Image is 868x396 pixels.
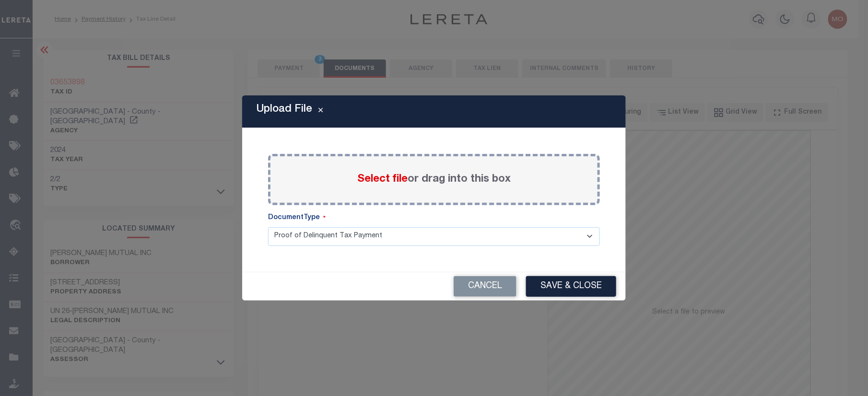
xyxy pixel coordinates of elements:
span: Select file [357,174,408,185]
h5: Upload File [257,103,312,116]
label: DocumentType [268,213,326,223]
button: Save & Close [526,276,616,297]
button: Close [312,106,329,117]
button: Cancel [454,276,516,297]
label: or drag into this box [357,172,511,187]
